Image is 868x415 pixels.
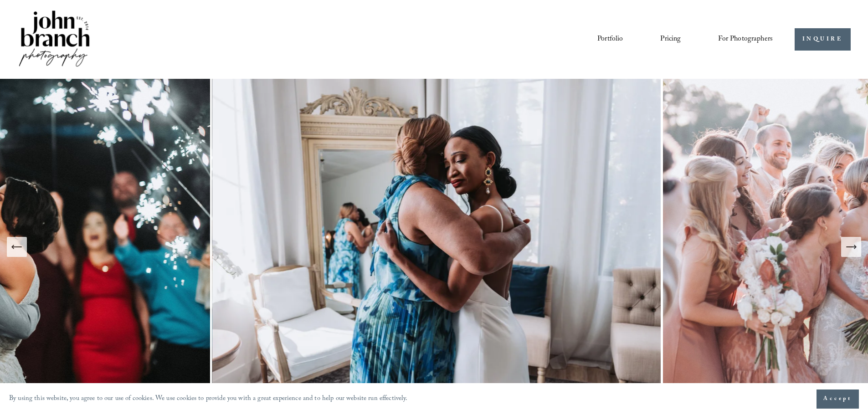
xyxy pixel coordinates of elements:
[17,9,91,70] img: John Branch IV Photography
[795,28,851,51] a: INQUIRE
[597,31,623,47] a: Portfolio
[817,389,859,409] button: Accept
[9,393,408,406] p: By using this website, you agree to our use of cookies. We use cookies to provide you with a grea...
[7,237,27,257] button: Previous Slide
[660,31,681,47] a: Pricing
[718,32,773,46] span: For Photographers
[841,237,861,257] button: Next Slide
[718,31,773,47] a: folder dropdown
[212,79,661,415] img: Two women embracing in a softly lit room, with one wearing a white dress and the other in a blue ...
[823,395,852,404] span: Accept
